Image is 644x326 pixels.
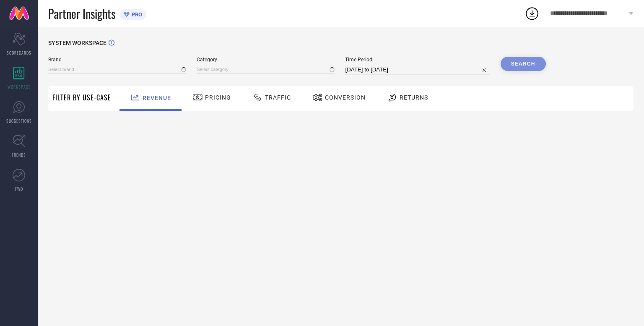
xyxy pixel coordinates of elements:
[345,65,490,75] input: Select time period
[197,57,335,63] span: Category
[48,39,106,46] span: SYSTEM WORKSPACE
[8,84,31,90] span: WORKSPACE
[205,94,231,101] span: Pricing
[12,152,26,158] span: TRENDS
[130,11,142,18] span: PRO
[325,94,366,101] span: Conversion
[197,65,335,74] input: Select category
[15,186,23,192] span: FWD
[265,94,291,101] span: Traffic
[52,92,111,103] span: Filter By Use-Case
[525,6,540,21] div: Open download list
[6,118,32,124] span: SUGGESTIONS
[7,50,31,56] span: SCORECARDS
[345,57,490,63] span: Time Period
[143,95,171,101] span: Revenue
[400,94,428,101] span: Returns
[48,5,115,22] span: Partner Insights
[48,65,186,74] input: Select brand
[48,57,186,63] span: Brand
